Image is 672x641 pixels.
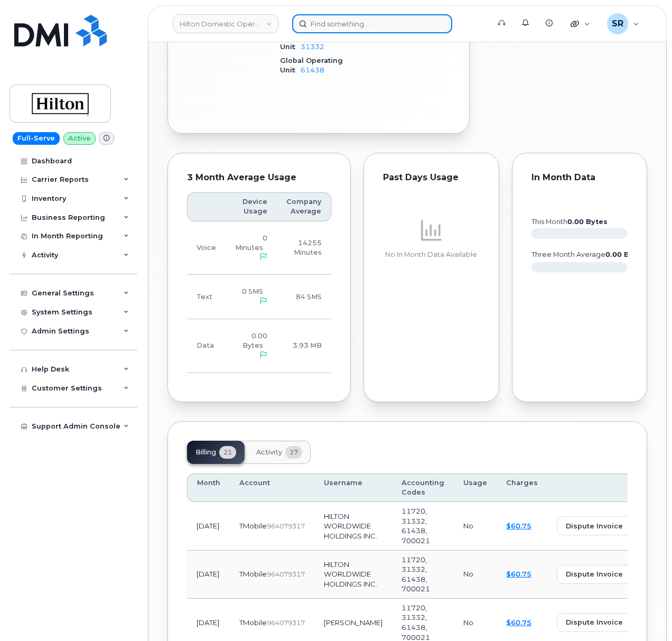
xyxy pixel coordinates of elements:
p: No In Month Data Available [383,250,480,259]
div: Sebastian Reissig [600,13,647,34]
td: 3.93 MB [277,319,331,373]
button: dispute invoice [557,565,632,584]
input: Find something... [292,14,452,33]
div: Past Days Usage [383,172,480,183]
th: Usage [454,473,497,503]
button: dispute invoice [557,613,632,632]
a: 61438 [301,66,324,74]
span: dispute invoice [566,521,623,531]
span: SR [612,17,623,30]
div: In Month Data [531,172,628,183]
button: dispute invoice [557,516,632,535]
span: 0 SMS [242,287,263,295]
span: Activity [256,448,282,457]
span: TMobile [239,570,267,578]
tspan: 0.00 Bytes [605,250,646,258]
span: dispute invoice [566,617,623,627]
td: HILTON WORLDWIDE HOLDINGS INC. [314,551,392,599]
td: No [454,551,497,599]
a: $60.75 [506,570,531,578]
th: Account [230,473,314,503]
td: 84 SMS [277,275,331,319]
a: Hilton Domestic Operating Company Inc [173,14,278,33]
td: Voice [187,221,226,275]
a: $60.75 [506,618,531,627]
th: Device Usage [226,192,277,221]
th: Charges [497,473,547,503]
span: 964079317 [267,570,305,578]
td: No [454,502,497,550]
td: Data [187,319,226,373]
a: $60.75 [506,522,531,530]
span: 17 [285,446,302,459]
span: 0.00 Bytes [242,332,267,349]
td: 14255 Minutes [277,221,331,275]
iframe: Messenger Launcher [626,595,664,633]
span: 964079317 [267,619,305,627]
th: Username [314,473,392,503]
span: 964079317 [267,522,305,530]
th: Accounting Codes [392,473,454,503]
div: 3 Month Average Usage [187,172,331,183]
td: HILTON WORLDWIDE HOLDINGS INC. [314,502,392,550]
span: TMobile [239,522,267,530]
a: 31332 [301,43,324,51]
th: Company Average [277,192,331,221]
span: 11720, 31332, 61438, 700021 [402,555,430,593]
tspan: 0.00 Bytes [567,218,608,226]
td: [DATE] [187,551,230,599]
th: Month [187,473,230,503]
text: this month [531,218,608,226]
div: Quicklinks [563,13,598,34]
span: TMobile [239,618,267,627]
span: dispute invoice [566,569,623,579]
td: [DATE] [187,502,230,550]
span: Global Business Unit [280,33,340,50]
span: 0 Minutes [235,234,267,252]
text: three month average [531,250,646,258]
td: Text [187,275,226,319]
span: 11720, 31332, 61438, 700021 [402,507,430,545]
span: Global Operating Unit [280,57,343,74]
